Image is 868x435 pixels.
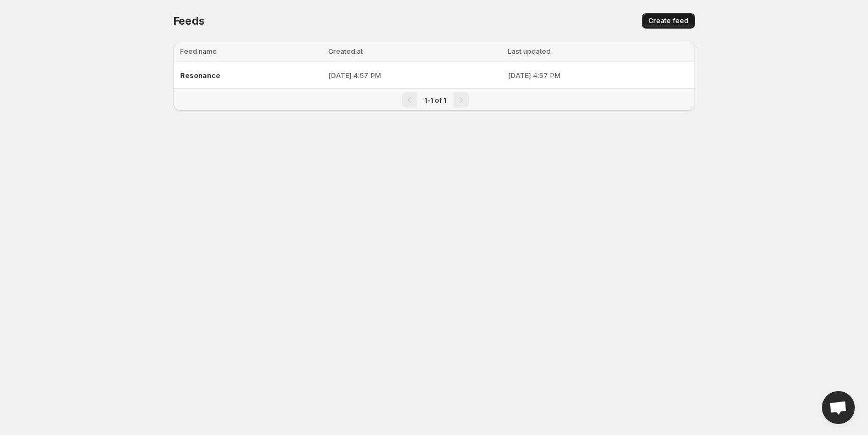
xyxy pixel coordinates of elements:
span: Feeds [173,14,205,27]
button: Create feed [642,13,695,29]
p: [DATE] 4:57 PM [328,70,502,81]
span: Create feed [648,16,688,25]
span: 1-1 of 1 [424,96,446,104]
span: Created at [328,47,363,55]
span: Last updated [508,47,551,55]
span: Feed name [180,47,217,55]
span: Resonance [180,71,220,80]
nav: Pagination [173,88,695,111]
p: [DATE] 4:57 PM [508,70,688,81]
a: Open chat [822,391,855,424]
